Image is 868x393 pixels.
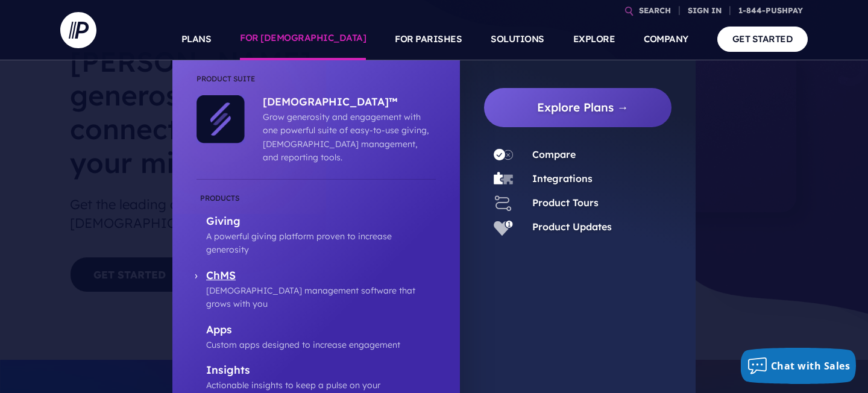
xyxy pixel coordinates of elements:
a: [DEMOGRAPHIC_DATA]™ Grow generosity and engagement with one powerful suite of easy-to-use giving,... [245,95,430,165]
a: FOR [DEMOGRAPHIC_DATA] [240,18,366,60]
a: Explore Plans → [494,88,671,127]
img: Product Tours - Icon [494,193,513,213]
a: SOLUTIONS [491,18,544,60]
a: Product Tours - Icon [484,193,523,213]
button: Chat with Sales [741,348,857,384]
p: Custom apps designed to increase engagement [206,338,436,351]
span: Chat with Sales [771,359,851,373]
a: Giving A powerful giving platform proven to increase generosity [197,192,436,257]
p: ChMS [206,269,436,284]
p: [DEMOGRAPHIC_DATA] management software that grows with you [206,284,436,311]
a: Product Tours [532,196,599,209]
p: A powerful giving platform proven to increase generosity [206,230,436,257]
img: Compare - Icon [494,145,513,165]
a: GET STARTED [717,27,808,51]
a: Integrations [532,172,593,184]
a: COMPANY [644,18,688,60]
p: Giving [206,215,436,230]
img: ChurchStaq™ - Icon [197,95,245,143]
p: Insights [206,363,436,379]
a: FOR PARISHES [395,18,462,60]
a: Compare - Icon [484,145,523,165]
a: EXPLORE [573,18,615,60]
p: [DEMOGRAPHIC_DATA]™ [263,95,430,110]
p: Apps [206,323,436,338]
img: Product Updates - Icon [494,218,513,237]
a: PLANS [181,18,212,60]
img: Integrations - Icon [494,169,513,189]
a: Apps Custom apps designed to increase engagement [197,323,436,352]
a: Compare [532,148,576,160]
a: Product Updates [532,221,612,233]
a: ChMS [DEMOGRAPHIC_DATA] management software that grows with you [197,269,436,311]
a: Product Updates - Icon [484,218,523,237]
p: Grow generosity and engagement with one powerful suite of easy-to-use giving, [DEMOGRAPHIC_DATA] ... [263,110,430,165]
a: Integrations - Icon [484,169,523,189]
li: Product Suite [197,72,436,95]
